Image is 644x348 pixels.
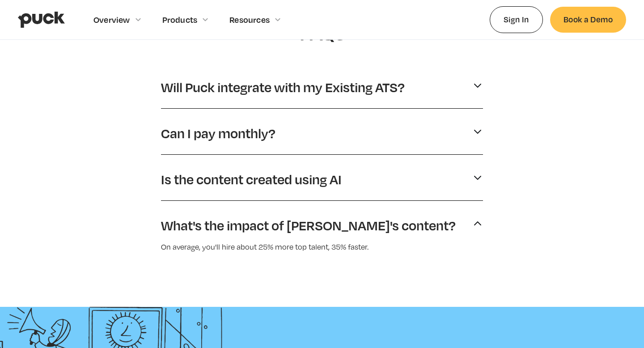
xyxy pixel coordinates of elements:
a: Book a Demo [550,7,626,32]
p: Can I pay monthly? [161,125,275,142]
p: Will Puck integrate with my Existing ATS? [161,79,405,96]
p: On average, you'll hire about 25% more top talent, 35% faster. [161,241,483,253]
div: Overview [93,15,130,25]
a: Sign In [490,6,543,33]
div: Products [162,15,198,25]
p: What's the impact of [PERSON_NAME]'s content? [161,217,456,234]
div: Resources [229,15,270,25]
p: Is the content created using AI [161,171,342,188]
